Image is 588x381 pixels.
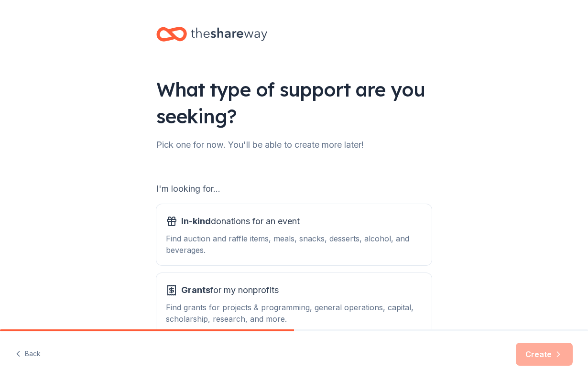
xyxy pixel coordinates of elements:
button: In-kinddonations for an eventFind auction and raffle items, meals, snacks, desserts, alcohol, and... [156,204,432,265]
span: for my nonprofits [181,283,279,298]
span: In-kind [181,216,211,226]
span: Grants [181,285,210,295]
button: Back [15,344,41,364]
div: What type of support are you seeking? [156,76,432,130]
div: Find auction and raffle items, meals, snacks, desserts, alcohol, and beverages. [166,233,422,256]
span: donations for an event [181,214,300,229]
div: I'm looking for... [156,181,432,196]
div: Find grants for projects & programming, general operations, capital, scholarship, research, and m... [166,302,422,325]
button: Grantsfor my nonprofitsFind grants for projects & programming, general operations, capital, schol... [156,273,432,334]
div: Pick one for now. You'll be able to create more later! [156,137,432,152]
